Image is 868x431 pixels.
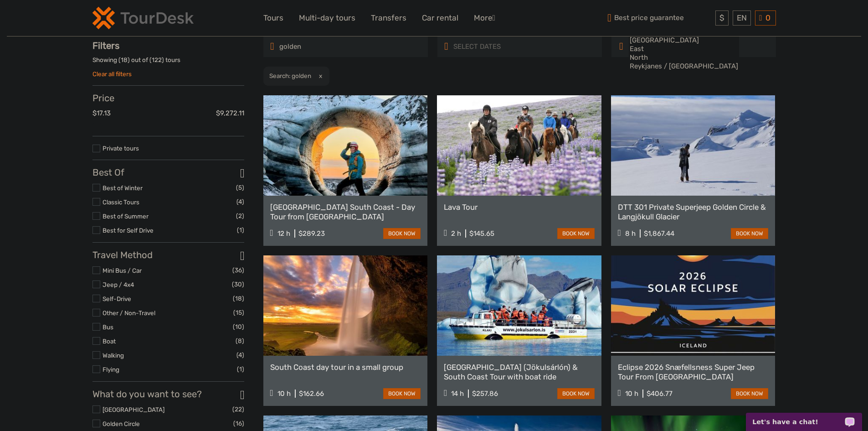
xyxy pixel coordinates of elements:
[92,249,244,260] h3: Travel Method
[270,363,421,372] a: South Coast day tour in a small group
[103,352,124,359] a: Walking
[216,109,244,118] label: $9,272.11
[298,229,325,238] div: $289.23
[451,389,464,398] span: 14 h
[236,336,244,346] span: (8)
[92,70,132,78] a: Clear all filters
[383,228,421,239] a: book now
[103,366,119,373] a: Flying
[232,265,244,275] span: (36)
[233,293,244,304] span: (18)
[92,7,194,29] img: 120-15d4194f-c635-41b9-a512-a3cb382bfb57_logo_small.png
[232,404,244,415] span: (22)
[647,389,673,398] div: $406.77
[472,389,498,398] div: $257.86
[452,39,531,55] input: SELECT DATES
[731,388,768,399] a: book now
[92,167,244,178] h3: Best Of
[121,56,128,64] label: 18
[422,11,458,25] a: Car rental
[236,182,244,193] span: (5)
[92,109,111,118] label: $17.13
[103,267,142,274] a: Mini Bus / Car
[644,229,674,238] div: $1,867.44
[92,56,244,70] div: Showing ( ) out of ( ) tours
[269,72,311,79] h2: Search: golden
[278,39,357,55] input: SEARCH
[103,145,139,152] a: Private tours
[719,13,724,22] span: $
[103,184,143,192] a: Best of Winter
[618,203,769,221] a: DTT 301 Private Superjeep Golden Circle & Langjökull Glacier
[277,389,291,398] span: 10 h
[299,389,324,398] div: $162.66
[605,10,714,26] span: Best price guarantee
[444,363,595,381] a: [GEOGRAPHIC_DATA] (Jökulsárlón) & South Coast Tour with boat ride
[152,56,162,64] label: 122
[232,279,244,290] span: (30)
[733,10,751,26] div: EN
[236,197,244,207] span: (4)
[740,402,868,431] iframe: LiveChat chat widget
[625,389,638,398] span: 10 h
[451,229,461,238] span: 2 h
[277,229,290,238] span: 12 h
[383,388,421,399] a: book now
[103,420,140,427] a: Golden Circle
[557,388,595,399] a: book now
[469,229,494,238] div: $145.65
[233,307,244,318] span: (15)
[92,93,244,104] h3: Price
[103,406,164,413] a: [GEOGRAPHIC_DATA]
[629,36,739,45] option: [GEOGRAPHIC_DATA]
[103,227,154,234] a: Best for Self Drive
[474,11,495,25] a: More
[103,213,149,220] a: Best of Summer
[103,281,134,288] a: Jeep / 4x4
[236,211,244,221] span: (2)
[557,228,595,239] a: book now
[233,322,244,332] span: (10)
[629,62,739,71] option: Reykjanes / [GEOGRAPHIC_DATA]
[237,364,244,374] span: (1)
[270,203,421,221] a: [GEOGRAPHIC_DATA] South Coast - Day Tour from [GEOGRAPHIC_DATA]
[236,350,244,360] span: (4)
[103,323,113,331] a: Bus
[103,309,155,317] a: Other / Non-Travel
[92,40,119,51] strong: Filters
[444,203,595,212] a: Lava Tour
[237,225,244,235] span: (1)
[629,53,739,62] option: North
[764,13,772,22] span: 0
[299,11,355,25] a: Multi-day tours
[371,11,406,25] a: Transfers
[618,363,769,381] a: Eclipse 2026 Snæfellsness Super Jeep Tour From [GEOGRAPHIC_DATA]
[313,71,325,81] button: x
[103,338,116,345] a: Boat
[233,418,244,429] span: (16)
[103,198,139,206] a: Classic Tours
[731,228,768,239] a: book now
[629,45,739,53] option: East
[92,389,244,400] h3: What do you want to see?
[263,11,283,25] a: Tours
[629,36,739,71] select: REGION / STARTS FROM
[103,295,131,302] a: Self-Drive
[625,229,636,238] span: 8 h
